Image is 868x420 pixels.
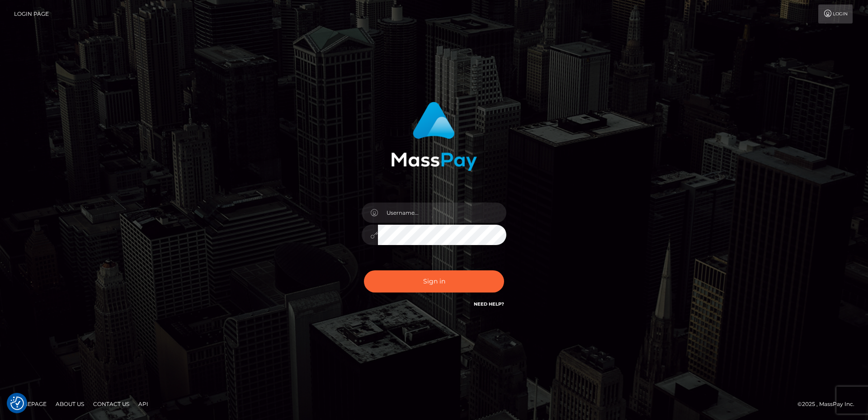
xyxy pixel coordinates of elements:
[10,396,24,410] button: Consent Preferences
[474,301,504,307] a: Need Help?
[10,397,50,411] a: Homepage
[364,270,504,293] button: Sign in
[378,203,506,223] input: Username...
[90,397,133,411] a: Contact Us
[797,399,861,409] div: © 2025 , MassPay Inc.
[818,5,853,24] a: Login
[52,397,88,411] a: About Us
[391,102,477,171] img: MassPay Login
[135,397,152,411] a: API
[10,396,24,410] img: Revisit consent button
[14,5,49,24] a: Login Page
